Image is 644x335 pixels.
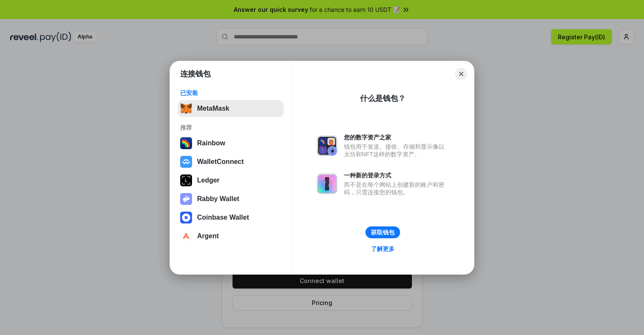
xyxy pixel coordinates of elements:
a: 了解更多 [366,243,400,254]
h1: 连接钱包 [180,69,211,79]
div: Rainbow [197,139,225,147]
div: 什么是钱包？ [360,93,406,103]
button: Ledger [178,172,284,189]
button: Argent [178,228,284,245]
img: svg+xml,%3Csvg%20xmlns%3D%22http%3A%2F%2Fwww.w3.org%2F2000%2Fsvg%22%20width%3D%2228%22%20height%3... [180,174,192,186]
div: WalletConnect [197,158,244,166]
div: Ledger [197,177,219,184]
div: 而不是在每个网站上创建新的账户和密码，只需连接您的钱包。 [344,181,449,196]
img: svg+xml,%3Csvg%20xmlns%3D%22http%3A%2F%2Fwww.w3.org%2F2000%2Fsvg%22%20fill%3D%22none%22%20viewBox... [317,136,337,156]
div: Coinbase Wallet [197,214,249,221]
div: 您的数字资产之家 [344,133,449,141]
img: svg+xml,%3Csvg%20xmlns%3D%22http%3A%2F%2Fwww.w3.org%2F2000%2Fsvg%22%20fill%3D%22none%22%20viewBox... [317,174,337,194]
div: Argent [197,232,219,240]
div: 推荐 [180,124,281,131]
div: 获取钱包 [371,229,395,236]
div: 了解更多 [371,245,395,253]
img: svg+xml,%3Csvg%20width%3D%22120%22%20height%3D%22120%22%20viewBox%3D%220%200%20120%20120%22%20fil... [180,137,192,149]
button: Coinbase Wallet [178,209,284,226]
div: MetaMask [197,105,229,112]
button: MetaMask [178,100,284,117]
img: svg+xml,%3Csvg%20width%3D%2228%22%20height%3D%2228%22%20viewBox%3D%220%200%2028%2028%22%20fill%3D... [180,230,192,242]
img: svg+xml,%3Csvg%20width%3D%2228%22%20height%3D%2228%22%20viewBox%3D%220%200%2028%2028%22%20fill%3D... [180,212,192,223]
button: Close [455,68,467,80]
img: svg+xml,%3Csvg%20fill%3D%22none%22%20height%3D%2233%22%20viewBox%3D%220%200%2035%2033%22%20width%... [180,103,192,114]
button: WalletConnect [178,153,284,170]
button: 获取钱包 [365,226,400,238]
img: svg+xml,%3Csvg%20xmlns%3D%22http%3A%2F%2Fwww.w3.org%2F2000%2Fsvg%22%20fill%3D%22none%22%20viewBox... [180,193,192,205]
div: 一种新的登录方式 [344,172,449,179]
div: 钱包用于发送、接收、存储和显示像以太坊和NFT这样的数字资产。 [344,143,449,158]
button: Rainbow [178,135,284,152]
div: Rabby Wallet [197,195,239,203]
img: svg+xml,%3Csvg%20width%3D%2228%22%20height%3D%2228%22%20viewBox%3D%220%200%2028%2028%22%20fill%3D... [180,156,192,168]
button: Rabby Wallet [178,191,284,207]
div: 已安装 [180,89,281,97]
